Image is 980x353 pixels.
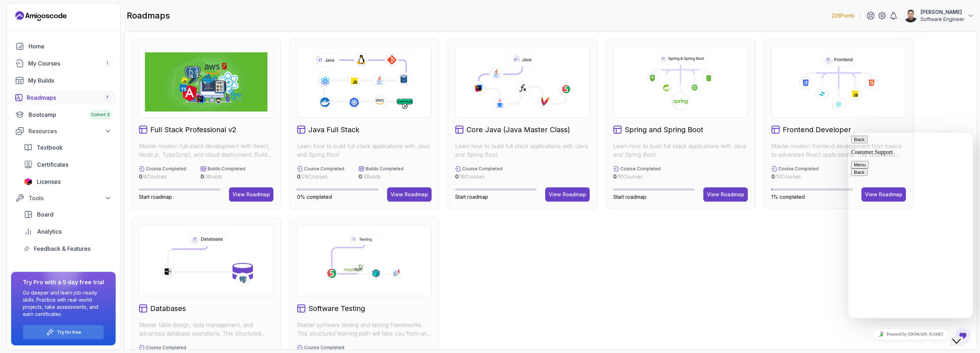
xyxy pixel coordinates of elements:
[91,112,110,118] span: Cohort 3
[455,173,458,180] span: 0
[387,187,432,202] button: View Roadmap
[150,125,236,135] h2: Full Stack Professional v2
[462,166,502,172] p: Course Completed
[707,191,744,198] div: View Roadmap
[27,93,111,102] div: Roadmaps
[359,173,362,180] span: 0
[11,125,116,137] button: Resources
[297,321,432,338] p: Master software testing and testing frameworks. This structured learning path will take you from ...
[613,142,748,159] p: Learn how to build full stack applications with Java and Spring Boot
[549,191,586,198] div: View Roadmap
[903,9,974,23] button: user profile image[PERSON_NAME]Software Engineer
[20,207,116,222] a: board
[106,95,109,100] span: 7
[233,191,270,198] div: View Roadmap
[848,326,973,342] iframe: chat widget
[308,125,359,135] h2: Java Full Stack
[297,173,344,180] p: / 29 Courses
[297,194,332,200] span: 0% completed
[297,173,300,180] span: 0
[28,59,111,68] div: My Courses
[37,160,68,169] span: Certificates
[23,289,104,318] p: Go deeper and learn job-ready skills. Practice with real-world projects, take assessments, and ea...
[208,166,245,172] p: Builds Completed
[703,187,748,202] button: View Roadmap
[771,173,775,180] span: 0
[139,321,273,338] p: Master table design, data management, and advanced database operations. This structured learning ...
[921,9,964,16] p: [PERSON_NAME]
[832,12,855,19] p: 226 Points
[57,329,81,335] a: Try for free
[28,110,111,119] div: Bootcamp
[455,142,590,159] p: Learn how to build full stack applications with Java and Spring Boot
[15,10,67,22] a: Landing page
[904,9,917,22] img: user profile image
[146,166,186,172] p: Course Completed
[11,56,116,71] a: courses
[28,42,111,51] div: Home
[139,173,186,180] p: / 6 Courses
[20,157,116,172] a: certificates
[783,125,851,135] h2: Frontend Developer
[200,173,245,180] p: / 3 Builds
[366,166,403,172] p: Builds Completed
[229,187,273,202] button: View Roadmap
[20,224,116,239] a: analytics
[304,166,344,172] p: Course Completed
[127,10,170,21] h2: roadmaps
[37,210,53,219] span: Board
[11,108,116,122] a: bootcamp
[146,345,186,351] p: Course Completed
[304,345,344,351] p: Course Completed
[145,52,267,111] img: Full Stack Professional v2
[778,166,819,172] p: Course Completed
[297,142,432,159] p: Learn how to build full stack applications with Java and Spring Boot
[200,173,204,180] span: 0
[308,303,365,313] h2: Software Testing
[37,227,62,236] span: Analytics
[24,178,32,185] img: jetbrains icon
[950,325,973,346] iframe: chat widget
[391,191,428,198] div: View Roadmap
[106,61,108,66] span: 1
[545,187,590,202] button: View Roadmap
[37,143,63,152] span: Textbook
[613,173,661,180] p: / 10 Courses
[771,194,805,200] span: 1% completed
[455,173,502,180] p: / 18 Courses
[620,166,661,172] p: Course Completed
[11,192,116,204] button: Tools
[771,142,906,159] p: Master modern frontend development from basics to advanced React applications. This structured le...
[613,173,616,180] span: 0
[20,175,116,189] a: licenses
[625,125,703,135] h2: Spring and Spring Boot
[921,16,964,23] p: Software Engineer
[771,173,819,180] p: / 10 Courses
[466,125,570,135] h2: Core Java (Java Master Class)
[455,194,488,200] span: Start roadmap
[11,73,116,88] a: builds
[37,177,61,186] span: Licenses
[23,325,104,339] button: Try for free
[359,173,403,180] p: / 4 Builds
[11,39,116,53] a: home
[613,194,646,200] span: Start roadmap
[28,194,111,202] div: Tools
[34,244,90,253] span: Feedback & Features
[11,90,116,105] a: roadmaps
